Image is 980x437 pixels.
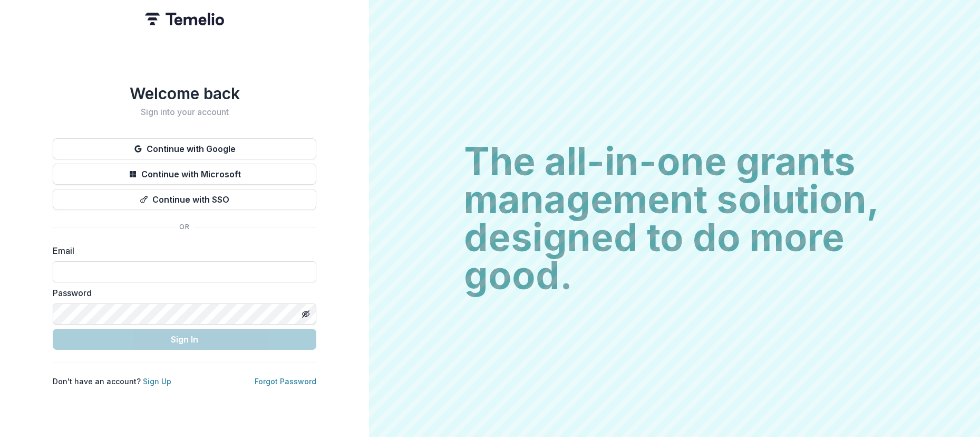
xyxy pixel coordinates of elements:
[255,377,316,386] a: Forgot Password
[53,164,316,185] button: Continue with Microsoft
[53,107,316,117] h2: Sign into your account
[53,189,316,210] button: Continue with SSO
[143,377,171,386] a: Sign Up
[53,329,316,350] button: Sign In
[297,306,314,322] button: Toggle password visibility
[53,84,316,103] h1: Welcome back
[53,138,316,159] button: Continue with Google
[145,13,224,25] img: Temelio
[53,376,171,387] p: Don't have an account?
[53,244,310,257] label: Email
[53,287,310,299] label: Password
